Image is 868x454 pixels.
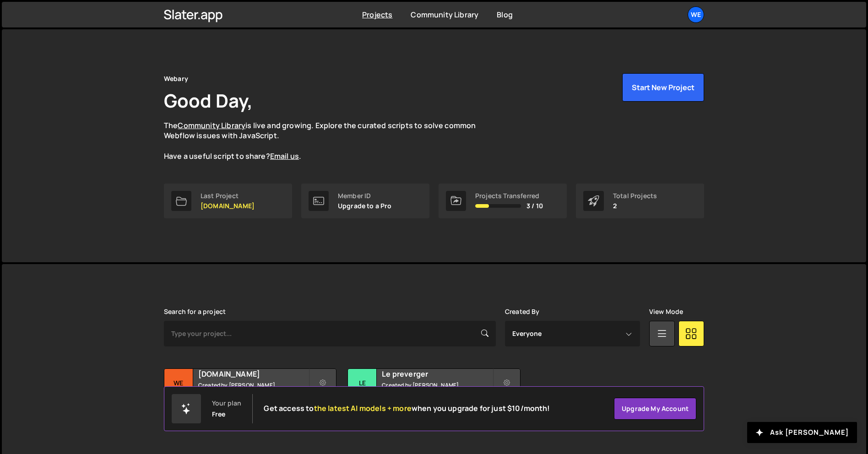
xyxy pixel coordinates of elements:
h1: Good Day, [164,88,253,113]
label: Search for a project [164,308,226,315]
div: Webary [164,73,188,84]
div: Projects Transferred [475,192,543,200]
p: [DOMAIN_NAME] [201,202,255,210]
div: Total Projects [613,192,657,200]
small: Created by [PERSON_NAME][EMAIL_ADDRESS][DOMAIN_NAME] [382,381,492,397]
label: Created By [505,308,540,315]
button: Ask [PERSON_NAME] [747,422,857,443]
a: We [DOMAIN_NAME] Created by [PERSON_NAME][EMAIL_ADDRESS][DOMAIN_NAME] 19 pages, last updated by [... [164,368,336,426]
div: Le [348,369,377,398]
p: The is live and growing. Explore the curated scripts to solve common Webflow issues with JavaScri... [164,120,494,162]
div: We [164,369,193,398]
input: Type your project... [164,321,496,346]
div: Member ID [338,192,392,200]
a: Projects [362,10,392,20]
h2: Get access to when you upgrade for just $10/month! [264,404,550,413]
p: Upgrade to a Pro [338,202,392,210]
h2: [DOMAIN_NAME] [198,369,309,379]
span: the latest AI models + more [314,403,412,413]
a: Last Project [DOMAIN_NAME] [164,184,292,218]
a: Le Le preverger Created by [PERSON_NAME][EMAIL_ADDRESS][DOMAIN_NAME] 30 pages, last updated by ab... [347,368,520,426]
span: 3 / 10 [526,202,543,210]
small: Created by [PERSON_NAME][EMAIL_ADDRESS][DOMAIN_NAME] [198,381,309,397]
div: Free [212,411,226,418]
a: Email us [270,151,299,161]
a: Upgrade my account [614,398,696,420]
a: We [688,6,704,23]
div: Your plan [212,400,241,407]
a: Blog [497,10,513,20]
h2: Le preverger [382,369,492,379]
button: Start New Project [622,73,704,102]
label: View Mode [649,308,683,315]
a: Community Library [178,120,245,130]
div: Last Project [201,192,255,200]
a: Community Library [411,10,478,20]
p: 2 [613,202,657,210]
